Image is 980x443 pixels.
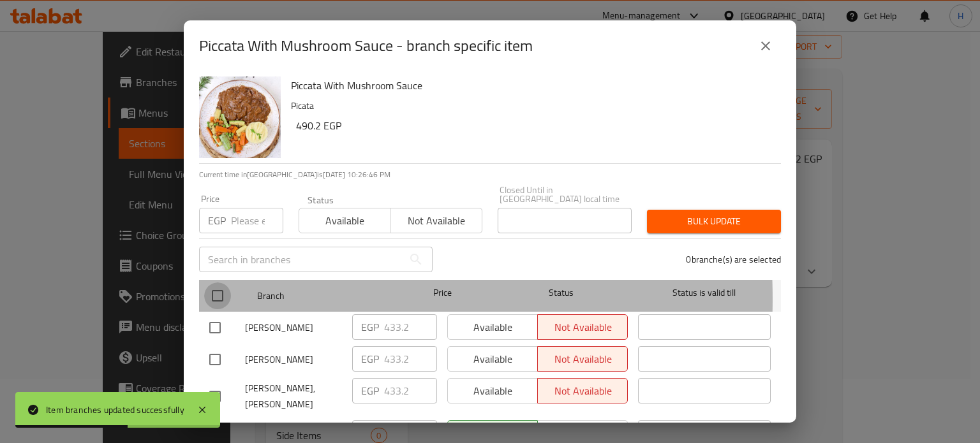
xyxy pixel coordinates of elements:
[384,346,437,372] input: Please enter price
[199,76,281,158] img: Piccata With Mushroom Sauce
[304,212,385,230] span: Available
[199,169,781,180] p: Current time in [GEOGRAPHIC_DATA] is [DATE] 10:26:46 PM
[199,247,403,272] input: Search in branches
[296,117,771,134] h6: 490.2 EGP
[46,403,184,417] div: Item branches updated successfully
[361,319,379,335] p: EGP
[245,352,342,368] span: [PERSON_NAME]
[750,31,781,61] button: close
[647,210,781,233] button: Bulk update
[686,253,781,266] p: 0 branche(s) are selected
[208,213,226,228] p: EGP
[384,378,437,403] input: Please enter price
[245,381,342,412] span: [PERSON_NAME], [PERSON_NAME]
[396,212,477,230] span: Not available
[257,288,390,304] span: Branch
[361,351,379,367] p: EGP
[400,285,485,301] span: Price
[657,214,771,229] span: Bulk update
[291,98,771,114] p: Picata
[495,285,628,301] span: Status
[390,208,482,233] button: Not available
[199,36,533,56] h2: Piccata With Mushroom Sauce - branch specific item
[231,208,283,233] input: Please enter price
[638,285,771,301] span: Status is valid till
[291,76,771,94] h6: Piccata With Mushroom Sauce
[384,314,437,340] input: Please enter price
[299,208,390,233] button: Available
[245,320,342,336] span: [PERSON_NAME]
[361,383,379,398] p: EGP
